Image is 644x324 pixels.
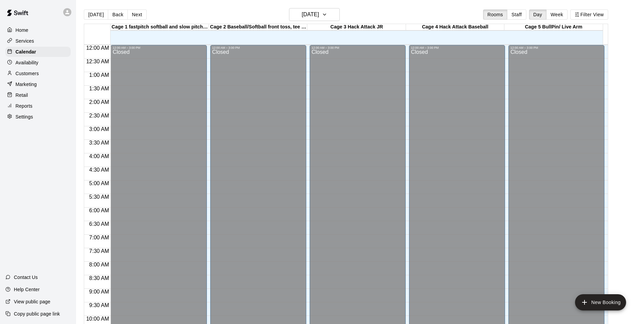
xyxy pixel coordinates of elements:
div: 12:00 AM – 3:00 PM [510,46,602,49]
button: Back [108,9,128,20]
a: Services [5,36,71,46]
div: 12:00 AM – 3:00 PM [312,46,404,49]
p: Contact Us [14,274,38,281]
p: Help Center [14,286,40,293]
span: 8:00 AM [88,262,111,267]
button: Staff [507,9,526,20]
button: add [575,294,626,310]
span: 7:30 AM [88,248,111,254]
span: 6:30 AM [88,221,111,227]
button: [DATE] [84,9,108,20]
a: Calendar [5,47,71,57]
div: 12:00 AM – 3:00 PM [411,46,503,49]
span: 2:00 AM [88,99,111,105]
span: 4:00 AM [88,153,111,159]
span: 1:00 AM [88,72,111,78]
span: 5:00 AM [88,180,111,186]
button: Day [529,9,547,20]
span: 9:00 AM [88,289,111,295]
button: [DATE] [289,8,340,21]
button: Next [127,9,146,20]
p: Marketing [16,81,37,88]
span: 6:00 AM [88,208,111,213]
a: Marketing [5,79,71,89]
span: 3:00 AM [88,126,111,132]
div: Cage 2 Baseball/Softball front toss, tee work , No Machine [209,24,307,30]
span: 8:30 AM [88,275,111,281]
p: Reports [16,103,32,109]
p: Customers [16,70,39,77]
div: Cage 5 BullPin/ Live Arm [504,24,603,30]
span: 2:30 AM [88,113,111,118]
span: 5:30 AM [88,194,111,200]
h6: [DATE] [302,10,319,19]
span: 10:00 AM [85,316,111,322]
a: Retail [5,90,71,100]
div: 12:00 AM – 3:00 PM [113,46,205,49]
p: View public page [14,298,50,305]
a: Availability [5,58,71,68]
div: Cage 1 fastpitch softball and slow pitch softball [111,24,209,30]
p: Retail [16,92,28,99]
span: 9:30 AM [88,302,111,308]
div: Cage 4 Hack Attack Baseball [406,24,504,30]
p: Copy public page link [14,310,60,317]
p: Calendar [16,48,36,55]
span: 12:00 AM [85,45,111,51]
p: Availability [16,59,39,66]
a: Customers [5,68,71,79]
span: 12:30 AM [85,59,111,64]
p: Services [16,38,34,44]
span: 4:30 AM [88,167,111,173]
p: Home [16,27,28,34]
div: Cage 3 Hack Attack JR [307,24,406,30]
span: 1:30 AM [88,86,111,91]
a: Settings [5,112,71,122]
div: 12:00 AM – 3:00 PM [212,46,304,49]
button: Week [546,9,568,20]
a: Reports [5,101,71,111]
span: 3:30 AM [88,140,111,146]
span: 7:00 AM [88,235,111,240]
p: Settings [16,113,33,120]
a: Home [5,25,71,35]
button: Rooms [483,9,507,20]
button: Filter View [570,9,608,20]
